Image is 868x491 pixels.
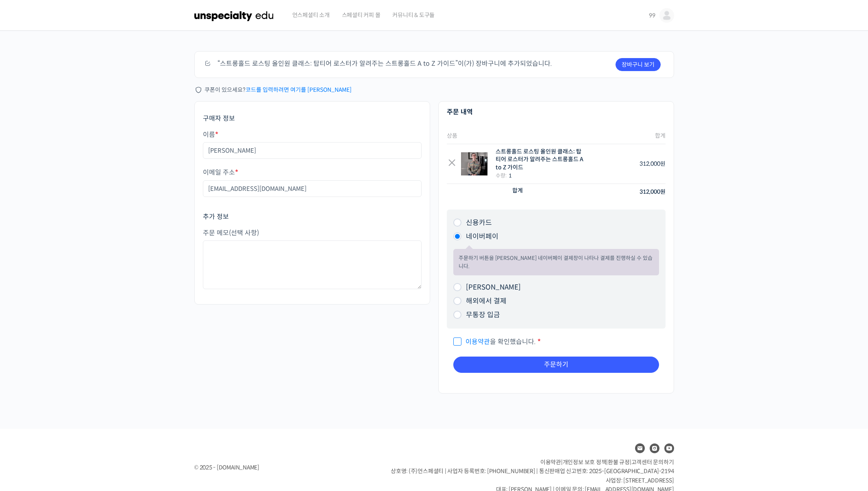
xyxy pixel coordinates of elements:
bdi: 312,000 [640,160,666,167]
label: 네이버페이 [466,232,498,241]
label: 무통장 입금 [466,311,500,319]
strong: 1 [509,172,512,179]
a: 이용약관 [466,337,490,346]
h3: 구매자 정보 [203,114,422,123]
div: 쿠폰이 있으세요? [194,84,674,95]
p: 주문하기 버튼을 [PERSON_NAME] 네이버페이 결제창이 나타나 결제를 진행하실 수 있습니다. [459,254,654,270]
div: “스트롱홀드 로스팅 올인원 클래스: 탑티어 로스터가 알려주는 스트롱홀드 A to Z 가이드”이(가) 장바구니에 추가되었습니다. [194,51,674,78]
span: 원 [660,188,666,195]
th: 상품 [447,128,589,144]
abbr: 필수 [537,337,541,346]
th: 합계 [589,128,665,144]
a: Remove this item [447,159,457,169]
a: 홈 [2,257,54,278]
input: username@domain.com [203,180,422,197]
h3: 추가 정보 [203,212,422,221]
span: 을 확인했습니다. [453,337,536,346]
span: 홈 [26,270,30,276]
a: 이용약관 [540,459,561,466]
span: 고객센터 문의하기 [631,459,674,466]
a: 장바구니 보기 [616,58,661,71]
label: 신용카드 [466,218,492,227]
span: 대화 [74,270,84,277]
div: © 2025 - [DOMAIN_NAME] [194,462,371,473]
span: 원 [660,160,666,167]
label: 이름 [203,131,422,138]
a: 설정 [105,257,156,278]
span: 99 [649,12,655,19]
span: 설정 [126,270,135,276]
button: 주문하기 [453,357,659,373]
a: 환불 규정 [608,459,630,466]
div: 수량: [496,171,584,180]
span: (선택 사항) [229,229,259,237]
a: 개인정보 보호 정책 [563,459,607,466]
abbr: 필수 [235,168,238,177]
a: 코드를 입력하려면 여기를 [PERSON_NAME] [246,86,352,93]
bdi: 312,000 [640,188,666,195]
h3: 주문 내역 [447,108,666,117]
div: 스트롱홀드 로스팅 올인원 클래스: 탑티어 로스터가 알려주는 스트롱홀드 A to Z 가이드 [496,148,584,172]
label: 주문 메모 [203,229,422,237]
a: 대화 [54,257,105,278]
abbr: 필수 [215,130,218,139]
label: 해외에서 결제 [466,297,507,305]
label: [PERSON_NAME] [466,283,521,292]
th: 합계 [447,184,589,200]
label: 이메일 주소 [203,169,422,176]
